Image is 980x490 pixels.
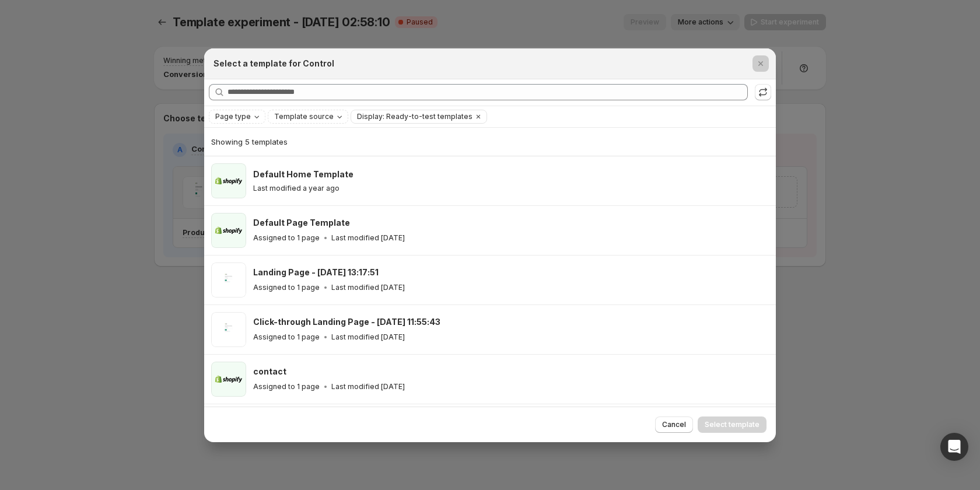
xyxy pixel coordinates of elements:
p: Assigned to 1 page [253,233,320,243]
h3: contact [253,366,286,377]
img: Default Home Template [211,163,246,198]
p: Assigned to 1 page [253,283,320,292]
h2: Select a template for Control [213,58,334,69]
span: Display: Ready-to-test templates [357,112,473,121]
button: Display: Ready-to-test templates [351,110,473,123]
h3: Default Home Template [253,169,353,180]
button: Close [752,55,769,72]
p: Assigned to 1 page [253,332,320,342]
p: Last modified [DATE] [331,233,405,243]
button: Clear [473,110,484,123]
button: Cancel [655,416,693,433]
span: Showing 5 templates [211,137,288,146]
h3: Landing Page - [DATE] 13:17:51 [253,267,379,278]
span: Template source [274,112,334,121]
div: Open Intercom Messenger [940,433,968,461]
img: Default Page Template [211,213,246,248]
p: Last modified [DATE] [331,332,405,342]
span: Cancel [662,420,686,429]
h3: Default Page Template [253,217,350,229]
button: Page type [209,110,265,123]
p: Last modified a year ago [253,184,339,193]
h3: Click-through Landing Page - [DATE] 11:55:43 [253,316,440,328]
p: Assigned to 1 page [253,382,320,391]
p: Last modified [DATE] [331,283,405,292]
span: Page type [215,112,251,121]
button: Template source [268,110,348,123]
p: Last modified [DATE] [331,382,405,391]
img: contact [211,362,246,397]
